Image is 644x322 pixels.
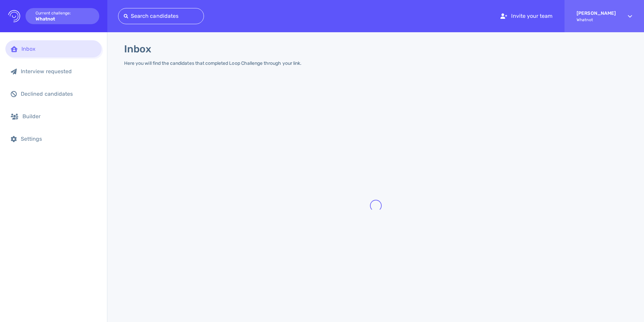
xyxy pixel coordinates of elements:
[22,113,96,120] div: Builder
[577,10,616,16] strong: [PERSON_NAME]
[124,43,151,55] h1: Inbox
[577,17,616,22] span: Whatnot
[124,60,302,66] div: Here you will find the candidates that completed Loop Challenge through your link.
[21,91,96,97] div: Declined candidates
[21,136,96,142] div: Settings
[21,68,96,75] div: Interview requested
[21,46,96,52] div: Inbox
